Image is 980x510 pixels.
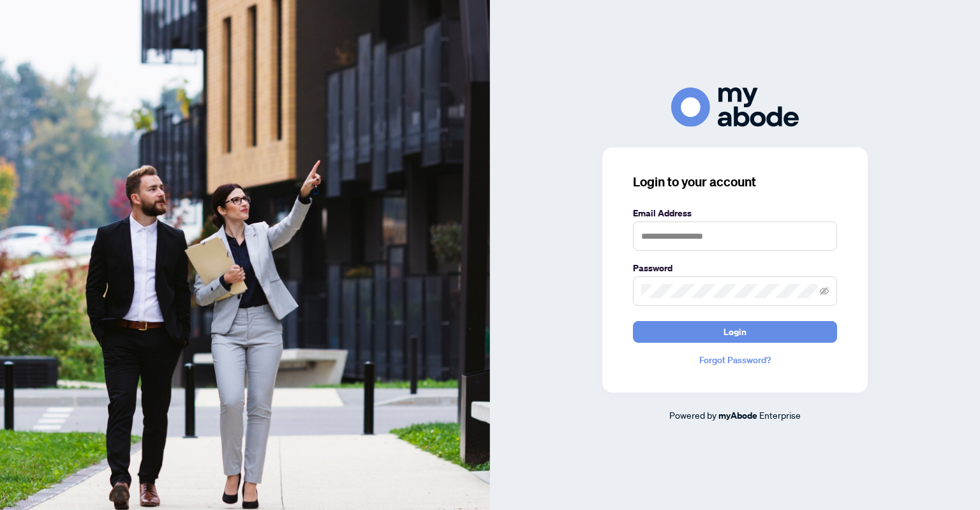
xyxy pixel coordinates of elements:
label: Password [633,261,837,275]
img: ma-logo [671,87,799,126]
h3: Login to your account [633,173,837,191]
span: Enterprise [759,409,801,421]
span: Powered by [669,409,716,421]
label: Email Address [633,206,837,220]
span: Login [724,322,746,342]
span: eye-invisible [820,287,829,296]
a: Forgot Password? [633,353,837,367]
button: Login [633,321,837,343]
a: myAbode [718,409,757,423]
